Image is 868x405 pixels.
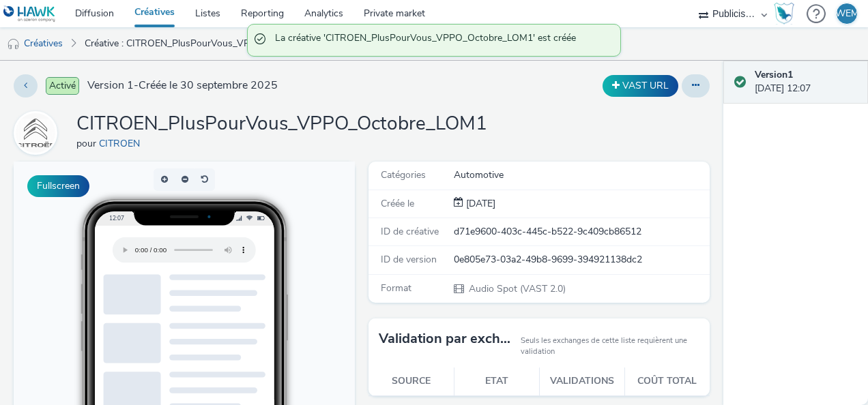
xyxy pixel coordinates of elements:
[835,3,859,24] div: WEM
[275,31,607,49] span: La créative 'CITROEN_PlusPourVous_VPPO_Octobre_LOM1' est créée
[381,282,411,295] span: Format
[227,315,324,331] li: QR Code
[454,225,708,239] div: d71e9600-403c-445c-b522-9c409cb86512
[603,75,678,97] button: VAST URL
[774,3,800,25] a: Hawk Academy
[624,367,710,395] th: Coût total
[774,3,794,25] img: Hawk Academy
[46,77,79,95] span: Activé
[227,282,324,299] li: Smartphone
[76,111,487,137] h1: CITROEN_PlusPourVous_VPPO_Octobre_LOM1
[381,168,426,181] span: Catégories
[87,78,278,93] span: Version 1 - Créée le 30 septembre 2025
[381,197,414,210] span: Créée le
[755,68,857,96] div: [DATE] 12:07
[454,168,708,182] div: Automotive
[463,197,495,210] span: [DATE]
[246,319,278,327] span: QR Code
[78,27,295,60] a: Créative : CITROEN_PlusPourVous_VPPO_Octobre_LOM1
[463,197,495,211] div: Création 30 septembre 2025, 12:07
[539,367,624,395] th: Validations
[454,253,708,267] div: 0e805e73-03a2-49b8-9699-394921138dc2
[96,52,111,60] span: 12:07
[3,5,56,22] img: undefined Logo
[454,367,539,395] th: Etat
[246,286,290,295] span: Smartphone
[381,225,439,238] span: ID de créative
[227,299,324,315] li: Ordinateur
[368,367,454,395] th: Source
[599,75,682,97] div: Dupliquer la créative en un VAST URL
[755,68,793,81] strong: Version 1
[521,335,699,358] small: Seuls les exchanges de cette liste requièrent une validation
[467,282,566,295] span: Audio Spot (VAST 2.0)
[14,126,63,139] a: CITROEN
[381,253,437,266] span: ID de version
[99,137,145,150] a: CITROEN
[7,37,20,51] img: audio
[16,113,55,153] img: CITROEN
[379,329,514,349] h3: Validation par exchange
[27,175,89,197] button: Fullscreen
[76,137,99,150] span: pour
[246,303,285,311] span: Ordinateur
